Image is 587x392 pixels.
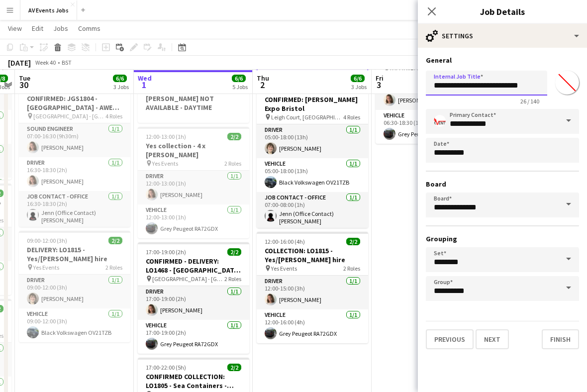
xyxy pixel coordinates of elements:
[138,320,249,354] app-card-role: Vehicle1/117:00-19:00 (2h)Grey Peugeot RA72GDX
[512,98,547,105] span: 26 / 140
[418,24,587,48] div: Settings
[257,124,368,158] app-card-role: Driver1/105:00-18:00 (13h)[PERSON_NAME]
[19,123,130,157] app-card-role: Sound Engineer1/107:00-16:30 (9h30m)[PERSON_NAME]
[257,81,368,228] app-job-card: 05:00-18:00 (13h)4/4CONFIRMED: [PERSON_NAME] Expo Bristol Leigh Court, [GEOGRAPHIC_DATA]4 RolesDr...
[32,24,43,33] span: Edit
[271,113,343,121] span: Leigh Court, [GEOGRAPHIC_DATA]
[224,160,241,167] span: 2 Roles
[374,79,384,91] span: 3
[265,238,305,245] span: 12:00-16:00 (4h)
[113,75,127,82] span: 6/6
[105,264,122,271] span: 2 Roles
[257,158,368,192] app-card-role: Vehicle1/105:00-18:00 (13h)Black Volkswagen OV21TZB
[113,83,129,91] div: 3 Jobs
[426,180,579,189] h3: Board
[19,94,130,112] h3: CONFIRMED: JGS1804 - [GEOGRAPHIC_DATA] - AWE GradFest
[19,80,130,227] app-job-card: 07:00-18:30 (11h30m)4/4CONFIRMED: JGS1804 - [GEOGRAPHIC_DATA] - AWE GradFest [GEOGRAPHIC_DATA] - ...
[227,364,241,371] span: 2/2
[19,308,130,342] app-card-role: Vehicle1/109:00-12:00 (3h)Black Volkswagen OV21TZB
[476,329,509,349] button: Next
[257,276,368,309] app-card-role: Driver1/112:00-15:00 (3h)[PERSON_NAME]
[257,246,368,264] h3: COLLECTION: LO1815 - Yes/[PERSON_NAME] hire
[138,372,249,390] h3: CONFIRMED COLLECTION: LO1805 - Sea Containers - Transparity Customer Summit
[418,5,587,18] h3: Job Details
[138,257,249,275] h3: CONFIRMED - DELIVERY: LO1468 - [GEOGRAPHIC_DATA] - Anesco
[138,242,249,354] app-job-card: 17:00-19:00 (2h)2/2CONFIRMED - DELIVERY: LO1468 - [GEOGRAPHIC_DATA] - Anesco [GEOGRAPHIC_DATA] - ...
[426,234,579,243] h3: Grouping
[78,24,100,33] span: Comms
[152,275,224,283] span: [GEOGRAPHIC_DATA] - [GEOGRAPHIC_DATA]
[108,237,122,244] span: 2/2
[4,22,26,35] a: View
[17,79,30,91] span: 30
[255,79,269,91] span: 2
[74,22,104,35] a: Comms
[232,75,246,82] span: 6/6
[343,265,360,272] span: 2 Roles
[105,112,122,120] span: 4 Roles
[227,248,241,256] span: 2/2
[542,329,579,349] button: Finish
[138,171,249,204] app-card-role: Driver1/112:00-13:00 (1h)[PERSON_NAME]
[8,24,22,33] span: View
[343,113,360,121] span: 4 Roles
[20,0,77,20] button: AV Events Jobs
[138,127,249,238] app-job-card: 12:00-13:00 (1h)2/2Yes collection - 4 x [PERSON_NAME] Yes Events2 RolesDriver1/112:00-13:00 (1h)[...
[257,95,368,113] h3: CONFIRMED: [PERSON_NAME] Expo Bristol
[49,22,72,35] a: Jobs
[257,232,368,343] app-job-card: 12:00-16:00 (4h)2/2COLLECTION: LO1815 - Yes/[PERSON_NAME] hire Yes Events2 RolesDriver1/112:00-15...
[136,79,152,91] span: 1
[138,74,152,83] span: Wed
[53,24,68,33] span: Jobs
[33,59,58,66] span: Week 40
[33,112,105,120] span: [GEOGRAPHIC_DATA] - [GEOGRAPHIC_DATA]
[376,74,384,83] span: Fri
[19,191,130,228] app-card-role: Job contact - Office1/116:30-18:30 (2h)Jenn (Office Contact) [PERSON_NAME]
[227,133,241,140] span: 2/2
[33,264,59,271] span: Yes Events
[28,22,47,35] a: Edit
[257,74,269,83] span: Thu
[27,237,67,244] span: 09:00-12:00 (3h)
[257,192,368,229] app-card-role: Job contact - Office1/107:00-08:00 (1h)Jenn (Office Contact) [PERSON_NAME]
[138,80,249,123] app-job-card: [PERSON_NAME] NOT AVAILABLE - DAYTIME
[232,83,248,91] div: 5 Jobs
[271,265,297,272] span: Yes Events
[138,204,249,238] app-card-role: Vehicle1/112:00-13:00 (1h)Grey Peugeot RA72GDX
[19,231,130,342] app-job-card: 09:00-12:00 (3h)2/2DELIVERY: LO1815 - Yes/[PERSON_NAME] hire Yes Events2 RolesDriver1/109:00-12:0...
[346,238,360,245] span: 2/2
[19,157,130,191] app-card-role: Driver1/116:30-18:30 (2h)[PERSON_NAME]
[426,56,579,65] h3: General
[146,248,186,256] span: 17:00-19:00 (2h)
[351,75,365,82] span: 6/6
[62,59,72,66] div: BST
[152,160,178,167] span: Yes Events
[257,309,368,343] app-card-role: Vehicle1/112:00-16:00 (4h)Grey Peugeot RA72GDX
[8,58,31,68] div: [DATE]
[426,329,474,349] button: Previous
[138,94,249,112] h3: [PERSON_NAME] NOT AVAILABLE - DAYTIME
[138,286,249,320] app-card-role: Driver1/117:00-19:00 (2h)[PERSON_NAME]
[19,74,30,83] span: Tue
[146,133,186,140] span: 12:00-13:00 (1h)
[138,141,249,159] h3: Yes collection - 4 x [PERSON_NAME]
[146,364,186,371] span: 17:00-22:00 (5h)
[19,275,130,308] app-card-role: Driver1/109:00-12:00 (3h)[PERSON_NAME]
[351,83,367,91] div: 3 Jobs
[19,245,130,263] h3: DELIVERY: LO1815 - Yes/[PERSON_NAME] hire
[376,110,487,144] app-card-role: Vehicle1/106:30-18:30 (12h)Grey Peugeot RA72GDX
[224,275,241,283] span: 2 Roles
